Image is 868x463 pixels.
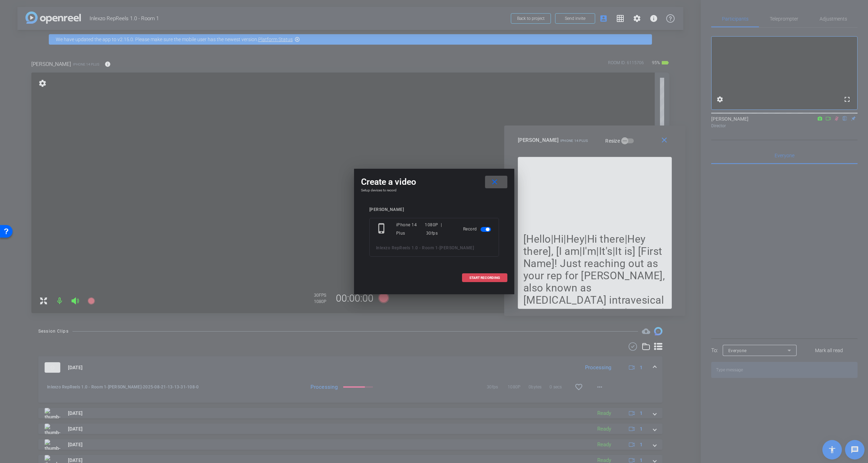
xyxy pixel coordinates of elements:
[425,221,453,237] div: 1080P | 30fps
[369,207,499,212] div: [PERSON_NAME]
[376,245,438,250] span: Inlexzo RepReels 1.0 - Room 1
[462,273,507,282] button: START RECORDING
[376,223,389,235] mat-icon: phone_iphone
[439,245,474,250] span: [PERSON_NAME]
[469,276,500,280] span: START RECORDING
[438,245,439,250] span: -
[490,178,499,187] mat-icon: close
[463,221,492,237] div: Record
[396,221,425,237] div: iPhone 14 Plus
[361,176,507,188] div: Create a video
[361,188,507,192] h4: Setup devices to record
